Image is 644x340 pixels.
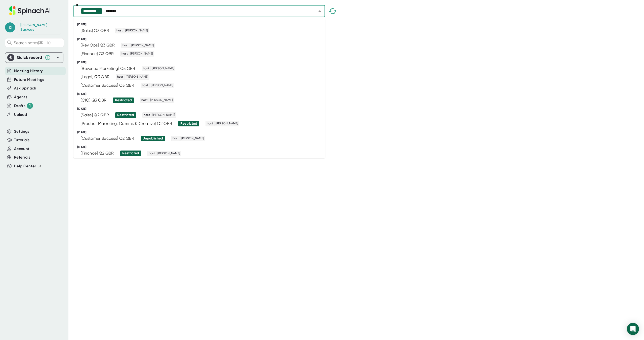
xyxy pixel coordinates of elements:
span: host [116,75,124,79]
span: host [148,151,156,156]
span: [PERSON_NAME] [131,43,154,48]
div: Drafts [14,103,33,109]
div: Restricted [122,151,139,156]
div: Unpublished [143,136,163,141]
span: [PERSON_NAME] [181,136,205,141]
div: [Finance] Q2 QBR [81,151,114,156]
button: Help Center [14,163,42,169]
div: [Sales] Q3 QBR [81,28,109,33]
div: Quick record [7,53,61,63]
div: [CIO] Q3 QBR [81,98,107,103]
span: Help Center [14,163,36,169]
button: Drafts 1 [14,103,33,109]
button: Tutorials [14,137,29,143]
button: Agents [14,94,27,100]
button: Ask Spinach [14,85,36,91]
div: [Finance] Q3 QBR [81,51,114,56]
div: Aristotle Baskous [20,23,58,32]
span: [PERSON_NAME] [130,52,153,56]
span: [PERSON_NAME] [152,113,176,117]
div: Restricted [180,121,197,126]
span: [PERSON_NAME] [150,83,174,88]
span: host [122,43,130,48]
div: [Product Marketing, Comms & Creative] Q2 QBR [81,121,172,126]
div: [DATE] [77,23,325,26]
button: Settings [14,129,29,134]
div: [DATE] [77,61,325,64]
div: [Legal] Q3 QBR [81,74,109,79]
div: Restricted [117,113,134,117]
div: [Revenue Marketing] Q3 QBR [81,66,135,71]
div: [DATE] [77,92,325,96]
div: [DATE] [77,37,325,41]
div: [DATE] [77,145,325,149]
span: Search notes (⌘ + K) [14,40,51,45]
button: Close [316,8,323,15]
button: Meeting History [14,68,43,74]
div: Quick record [17,55,42,60]
span: host [116,28,124,33]
span: host [142,66,150,71]
span: [PERSON_NAME] [215,121,239,126]
button: Upload [14,112,27,118]
div: [Sales] Q2 QBR [81,113,109,118]
span: [PERSON_NAME] [151,66,175,71]
span: host [141,98,148,103]
span: [PERSON_NAME] [125,75,149,79]
div: [Rev Ops] Q3 QBR [81,43,115,48]
span: [PERSON_NAME] [149,98,173,103]
button: Referrals [14,155,30,160]
div: [DATE] [77,107,325,111]
div: 1 [27,103,33,109]
div: Open Intercom Messenger [627,323,639,335]
span: [PERSON_NAME] [125,28,148,33]
span: [PERSON_NAME] [157,151,181,156]
div: [DATE] [77,130,325,134]
button: Account [14,146,29,152]
span: host [143,113,151,117]
span: a [5,22,15,32]
div: [Customer Success] Q2 QBR [81,136,134,141]
span: host [141,83,149,88]
div: [Customer Success] Q3 QBR [81,83,134,88]
span: host [121,52,129,56]
button: Future Meetings [14,77,44,83]
span: host [172,136,180,141]
div: Restricted [115,98,132,103]
span: host [206,121,214,126]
